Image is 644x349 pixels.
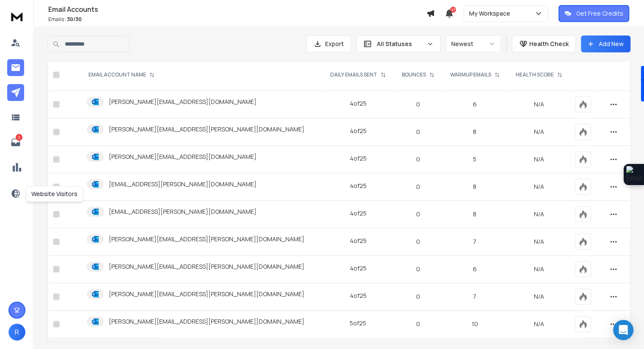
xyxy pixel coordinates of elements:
div: 4 of 25 [350,182,367,190]
span: 47 [450,7,456,13]
p: 0 [399,320,437,328]
td: 5 [442,146,508,173]
p: All Statuses [377,40,423,48]
p: [PERSON_NAME][EMAIL_ADDRESS][PERSON_NAME][DOMAIN_NAME] [109,262,304,271]
p: 0 [399,292,437,301]
p: N/A [513,292,565,301]
td: 8 [442,118,508,146]
p: BOUNCES [402,71,426,78]
span: 30 / 30 [67,16,82,23]
p: Health Check [529,40,569,48]
p: [PERSON_NAME][EMAIL_ADDRESS][PERSON_NAME][DOMAIN_NAME] [109,125,304,134]
td: 8 [442,201,508,228]
p: N/A [513,237,565,246]
div: 4 of 25 [350,99,367,108]
p: 0 [399,210,437,218]
p: [EMAIL_ADDRESS][PERSON_NAME][DOMAIN_NAME] [109,180,257,188]
p: 0 [399,183,437,191]
div: 4 of 25 [350,237,367,245]
p: N/A [513,155,565,164]
div: 4 of 25 [350,127,367,135]
p: 0 [399,128,437,136]
div: Website Visitors [26,186,83,202]
td: 6 [442,91,508,118]
p: [PERSON_NAME][EMAIL_ADDRESS][PERSON_NAME][DOMAIN_NAME] [109,317,304,326]
p: 2 [16,134,22,141]
img: Extension Icon [626,166,641,183]
p: N/A [513,128,565,136]
div: Open Intercom Messenger [613,320,633,340]
img: logo [8,8,25,24]
p: N/A [513,265,565,273]
p: DAILY EMAILS SENT [330,71,377,78]
p: Get Free Credits [576,9,623,18]
button: Newest [446,35,501,52]
div: EMAIL ACCOUNT NAME [88,71,155,78]
h1: Email Accounts [48,4,426,14]
button: Get Free Credits [558,5,629,22]
p: [PERSON_NAME][EMAIL_ADDRESS][DOMAIN_NAME] [109,98,257,106]
p: My Workspace [469,9,514,18]
a: 2 [7,134,24,151]
button: Health Check [512,35,576,52]
p: 0 [399,155,437,164]
td: 7 [442,228,508,256]
p: [PERSON_NAME][EMAIL_ADDRESS][PERSON_NAME][DOMAIN_NAME] [109,290,304,298]
button: Export [306,35,351,52]
td: 7 [442,283,508,311]
p: HEALTH SCORE [516,71,554,78]
p: Emails : [48,16,426,23]
div: 4 of 25 [350,264,367,273]
p: 0 [399,100,437,109]
p: [EMAIL_ADDRESS][PERSON_NAME][DOMAIN_NAME] [109,207,257,216]
p: N/A [513,183,565,191]
button: Add New [581,35,630,52]
p: N/A [513,100,565,109]
div: 4 of 25 [350,209,367,218]
p: [PERSON_NAME][EMAIL_ADDRESS][PERSON_NAME][DOMAIN_NAME] [109,235,304,243]
div: 4 of 25 [350,292,367,300]
p: [PERSON_NAME][EMAIL_ADDRESS][DOMAIN_NAME] [109,153,257,161]
td: 10 [442,311,508,338]
div: 4 of 25 [350,154,367,163]
p: N/A [513,210,565,218]
p: 0 [399,237,437,246]
button: R [8,324,25,341]
p: 0 [399,265,437,273]
div: 5 of 25 [350,319,366,327]
p: WARMUP EMAILS [450,71,491,78]
p: N/A [513,320,565,328]
td: 6 [442,256,508,283]
td: 8 [442,173,508,201]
